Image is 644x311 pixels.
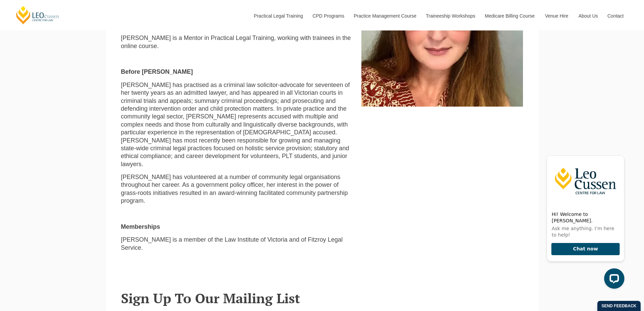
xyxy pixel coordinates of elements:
p: [PERSON_NAME] is a Mentor in Practical Legal Training, working with trainees in the online course. [121,34,352,50]
p: [PERSON_NAME] has practised as a criminal law solicitor-advocate for seventeen of her twenty year... [121,81,352,168]
iframe: LiveChat chat widget [541,150,627,294]
p: [PERSON_NAME] is a member of the Law Institute of Victoria and of Fitzroy Legal Service. [121,236,352,252]
a: Practical Legal Training [249,1,308,30]
a: Medicare Billing Course [480,1,540,30]
a: Practice Management Course [349,1,421,30]
strong: Memberships [121,223,160,230]
a: Venue Hire [540,1,573,30]
a: Contact [602,1,629,30]
strong: Before [PERSON_NAME] [121,68,193,75]
a: [PERSON_NAME] Centre for Law [15,5,60,25]
a: Traineeship Workshops [421,1,480,30]
h2: Sign Up To Our Mailing List [121,291,523,306]
p: [PERSON_NAME] has volunteered at a number of community legal organisations throughout her career.... [121,173,352,205]
a: About Us [573,1,602,30]
a: CPD Programs [307,1,349,30]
